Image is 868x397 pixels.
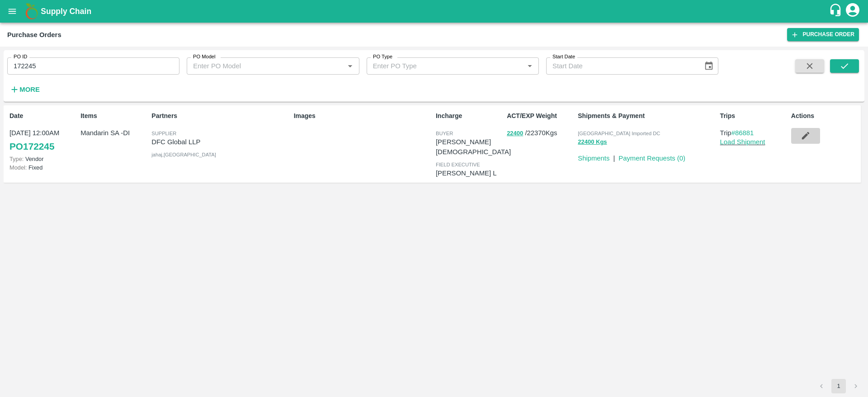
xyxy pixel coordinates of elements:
p: [DATE] 12:00AM [9,128,77,138]
button: open drawer [2,1,23,22]
button: page 1 [831,379,846,393]
span: Supplier [151,131,176,136]
p: ACT/EXP Weight [507,111,574,121]
p: Trips [720,111,788,121]
p: Shipments & Payment [578,111,716,121]
a: Supply Chain [41,5,829,18]
p: Date [9,111,77,121]
span: Type: [9,156,24,162]
span: jahaj , [GEOGRAPHIC_DATA] [151,152,216,157]
b: Supply Chain [41,7,91,16]
nav: pagination navigation [813,379,864,393]
p: Images [294,111,432,121]
input: Enter PO Model [189,60,330,72]
p: Actions [791,111,859,121]
label: PO ID [14,53,27,61]
img: logo [23,2,41,20]
button: 22400 [507,128,523,139]
a: Purchase Order [787,28,859,41]
p: Mandarin SA -DI [80,128,148,138]
p: Partners [151,111,290,121]
label: PO Type [373,53,392,61]
div: | [609,150,615,163]
p: Items [80,111,148,121]
input: Enter PO ID [7,57,179,75]
button: Open [344,60,356,72]
a: Load Shipment [720,138,765,146]
a: Shipments [578,155,609,162]
div: account of current user [844,2,861,21]
span: Model: [9,164,27,171]
div: Purchase Orders [7,29,61,41]
input: Enter PO Type [369,60,509,72]
p: Trip [720,128,788,138]
div: customer-support [829,3,844,19]
p: Vendor [9,155,77,163]
button: More [7,82,42,97]
button: 22400 Kgs [578,137,607,147]
label: Start Date [552,53,575,61]
a: PO172245 [9,138,54,155]
strong: More [19,86,40,93]
button: Choose date [700,57,717,75]
p: [PERSON_NAME][DEMOGRAPHIC_DATA] [436,137,511,157]
button: Open [524,60,536,72]
a: #86881 [731,129,754,137]
span: field executive [436,162,480,167]
p: DFC Global LLP [151,137,290,147]
input: Start Date [546,57,697,75]
label: PO Model [193,53,216,61]
p: / 22370 Kgs [507,128,574,138]
span: buyer [436,131,453,136]
a: Payment Requests (0) [618,155,685,162]
p: Fixed [9,163,77,172]
p: Incharge [436,111,503,121]
p: [PERSON_NAME] L [436,168,503,178]
span: [GEOGRAPHIC_DATA] Imported DC [578,131,660,136]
